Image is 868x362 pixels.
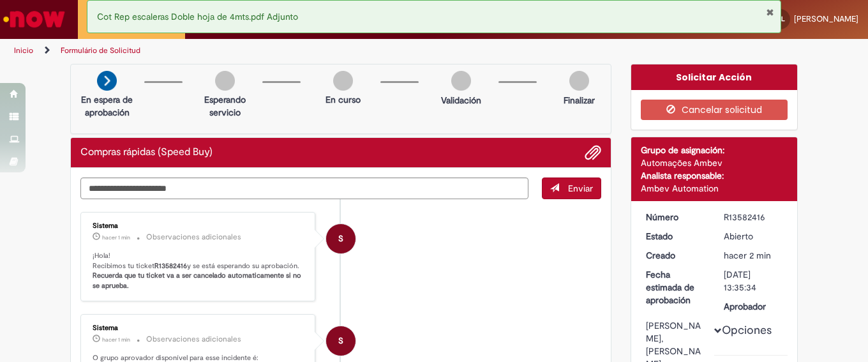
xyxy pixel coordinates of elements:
[93,222,305,230] div: Sistema
[80,147,213,158] h2: Compras rápidas (Speed Buy) Historial de tickets
[215,71,235,91] img: img-circle-grey.png
[641,100,788,120] button: Cancelar solicitud
[93,251,305,291] p: ¡Hola! Recibimos tu ticket y se está esperando su aprobación.
[636,249,715,262] dt: Creado
[76,93,138,119] p: En espera de aprobación
[636,211,715,223] dt: Número
[154,261,187,271] b: R13582416
[451,71,471,91] img: img-circle-grey.png
[338,326,343,356] span: S
[568,183,593,194] span: Enviar
[326,224,355,253] div: System
[724,250,771,261] time: 30/09/2025 15:35:34
[102,234,130,241] time: 30/09/2025 15:35:45
[641,169,788,182] div: Analista responsable:
[10,39,569,63] ul: Rutas de acceso a la página
[724,249,783,262] div: 30/09/2025 15:35:34
[636,230,715,243] dt: Estado
[569,71,589,91] img: img-circle-grey.png
[564,94,595,107] p: Finalizar
[146,334,241,345] small: Observaciones adicionales
[80,177,528,199] textarea: Escriba aquí su mensaje…
[714,300,793,313] dt: Aprobador
[326,326,355,356] div: System
[585,144,601,161] button: Agregar archivos adjuntos
[194,93,256,119] p: Esperando servicio
[338,223,343,254] span: S
[724,230,783,243] div: Abierto
[97,71,117,91] img: arrow-next.png
[146,232,241,243] small: Observaciones adicionales
[766,7,774,17] button: Cerrar notificación
[636,268,715,306] dt: Fecha estimada de aprobación
[14,45,33,56] a: Inicio
[724,211,783,223] div: R13582416
[61,45,140,56] a: Formulário de Solicitud
[93,324,305,332] div: Sistema
[333,71,353,91] img: img-circle-grey.png
[102,234,130,241] span: hacer 1 min
[631,64,798,90] div: Solicitar Acción
[1,6,67,32] img: ServiceNow
[724,268,783,294] div: [DATE] 13:35:34
[794,13,858,24] span: [PERSON_NAME]
[93,271,303,290] b: Recuerda que tu ticket va a ser cancelado automaticamente si no se aprueba.
[102,336,130,343] time: 30/09/2025 15:35:42
[441,94,481,107] p: Validación
[102,336,130,343] span: hacer 1 min
[724,250,771,261] span: hacer 2 min
[542,177,601,199] button: Enviar
[641,182,788,195] div: Ambev Automation
[97,11,298,22] span: Cot Rep escaleras Doble hoja de 4mts.pdf Adjunto
[641,144,788,156] div: Grupo de asignación:
[325,93,361,106] p: En curso
[641,156,788,169] div: Automações Ambev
